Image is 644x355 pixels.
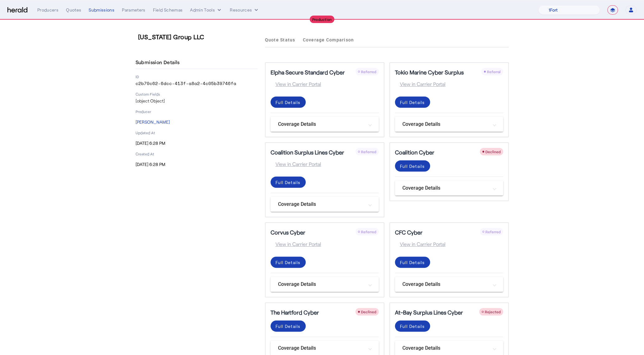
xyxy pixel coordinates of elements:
[361,310,376,314] span: Declined
[485,230,501,234] span: Referred
[271,240,321,248] span: View in Carrier Portal
[7,7,27,13] img: Herald Logo
[278,201,364,208] mat-panel-title: Coverage Details
[395,160,430,172] button: Full Details
[400,323,425,329] div: Full Details
[276,99,301,106] div: Full Details
[271,277,379,292] mat-expansion-panel-header: Coverage Details
[271,97,306,108] button: Full Details
[271,257,306,268] button: Full Details
[395,308,463,317] h5: At-Bay Surplus Lines Cyber
[276,179,301,186] div: Full Details
[271,197,379,212] mat-expansion-panel-header: Coverage Details
[276,323,301,329] div: Full Details
[271,177,306,188] button: Full Details
[271,320,306,332] button: Full Details
[361,230,376,234] span: Referred
[402,184,488,192] mat-panel-title: Coverage Details
[303,38,354,42] span: Coverage Comparison
[395,181,503,196] mat-expansion-panel-header: Coverage Details
[265,38,295,42] span: Quote Status
[400,99,425,106] div: Full Details
[485,310,501,314] span: Rejected
[276,259,301,266] div: Full Details
[271,228,305,237] h5: Corvus Cyber
[395,148,434,157] h5: Coalition Cyber
[153,7,183,13] div: Field Schemas
[395,240,446,248] span: View in Carrier Portal
[271,68,345,77] h5: Elpha Secure Standard Cyber
[136,130,257,135] p: Updated At
[395,228,423,237] h5: CFC Cyber
[136,80,257,87] p: c2b70c62-6dcc-413f-a8a2-4c05b39746fa
[278,281,364,288] mat-panel-title: Coverage Details
[402,344,488,352] mat-panel-title: Coverage Details
[278,121,364,128] mat-panel-title: Coverage Details
[402,121,488,128] mat-panel-title: Coverage Details
[310,16,335,23] div: Production
[122,7,146,13] div: Parameters
[190,7,222,13] button: internal dropdown menu
[136,119,257,125] p: [PERSON_NAME]
[66,7,81,13] div: Quotes
[395,117,503,132] mat-expansion-panel-header: Coverage Details
[303,32,354,47] a: Coverage Comparison
[271,117,379,132] mat-expansion-panel-header: Coverage Details
[395,97,430,108] button: Full Details
[136,92,257,97] p: Custom Fields
[395,68,464,77] h5: Tokio Marine Cyber Surplus
[136,98,257,104] p: [object Object]
[271,308,319,317] h5: The Hartford Cyber
[278,344,364,352] mat-panel-title: Coverage Details
[138,32,260,41] h3: [US_STATE] Group LLC
[487,69,501,74] span: Referral
[136,74,257,79] p: ID
[136,109,257,114] p: Producer
[395,257,430,268] button: Full Details
[402,281,488,288] mat-panel-title: Coverage Details
[395,320,430,332] button: Full Details
[37,7,58,13] div: Producers
[230,7,259,13] button: Resources dropdown menu
[89,7,114,13] div: Submissions
[271,80,321,88] span: View in Carrier Portal
[400,163,425,169] div: Full Details
[136,161,257,168] p: [DATE] 6:28 PM
[271,160,321,168] span: View in Carrier Portal
[136,140,257,146] p: [DATE] 6:28 PM
[395,277,503,292] mat-expansion-panel-header: Coverage Details
[400,259,425,266] div: Full Details
[361,149,376,154] span: Referred
[271,148,344,157] h5: Coalition Surplus Lines Cyber
[136,151,257,156] p: Created At
[136,59,182,66] h4: Submission Details
[485,149,501,154] span: Declined
[265,32,295,47] a: Quote Status
[361,69,376,74] span: Referred
[395,80,446,88] span: View in Carrier Portal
